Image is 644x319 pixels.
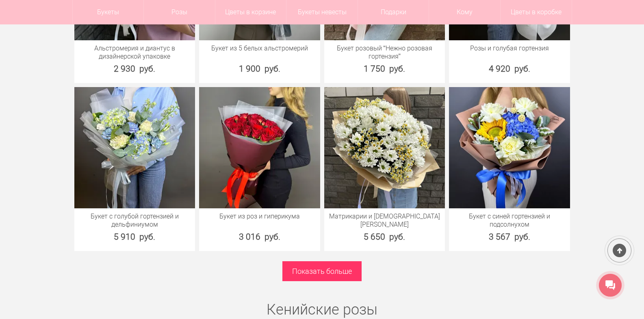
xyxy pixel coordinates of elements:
[328,44,441,61] a: Букет розовый “Нежно розовая гортензия”
[199,231,320,243] div: 3 016 руб.
[78,212,191,229] a: Букет с голубой гортензией и дельфиниумом
[324,63,445,75] div: 1 750 руб.
[282,261,362,281] a: Показать больше
[449,87,570,208] img: Букет с синей гортензией и подсолнухом
[453,44,566,52] a: Розы и голубая гортензия
[324,231,445,243] div: 5 650 руб.
[203,44,316,52] a: Букет из 5 белых альстромерий
[74,63,195,75] div: 2 930 руб.
[199,63,320,75] div: 1 900 руб.
[203,212,316,221] a: Букет из роз и гиперикума
[199,87,320,208] img: Букет из роз и гиперикума
[74,87,195,208] img: Букет с голубой гортензией и дельфиниумом
[453,212,566,229] a: Букет с синей гортензией и подсолнухом
[324,87,445,208] img: Матрикарии и Хризантема кустовая
[267,301,377,318] a: Кенийские розы
[449,63,570,75] div: 4 920 руб.
[328,212,441,229] a: Матрикарии и [DEMOGRAPHIC_DATA][PERSON_NAME]
[74,231,195,243] div: 5 910 руб.
[449,231,570,243] div: 3 567 руб.
[78,44,191,61] a: Альстромерия и диантус в дизайнерской упаковке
